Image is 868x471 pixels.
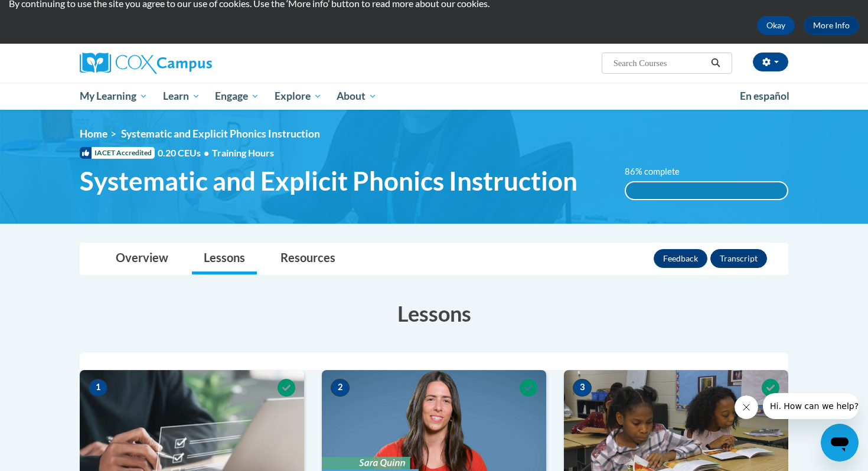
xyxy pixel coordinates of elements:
[707,56,725,70] button: Search
[80,89,148,103] span: My Learning
[821,424,859,462] iframe: Button to launch messaging window
[573,379,592,397] span: 3
[192,243,257,274] a: Lessons
[89,379,107,397] span: 1
[753,53,788,71] button: Account Settings
[163,89,200,103] span: Learn
[121,127,320,140] span: Systematic and Explicit Phonics Instruction
[275,89,322,103] span: Explore
[80,165,577,197] span: Systematic and Explicit Phonics Instruction
[212,147,274,158] span: Training Hours
[267,83,329,110] a: Explore
[215,89,259,103] span: Engage
[207,83,267,110] a: Engage
[612,56,707,70] input: Search Courses
[80,147,155,159] span: IACET Accredited
[80,127,107,140] a: Home
[329,83,385,110] a: About
[72,83,155,110] a: My Learning
[158,146,212,159] span: 0.20 CEUs
[337,89,377,103] span: About
[625,165,693,178] label: 86% complete
[80,53,304,74] a: Cox Campus
[155,83,208,110] a: Learn
[763,393,859,419] iframe: Message from company
[62,83,806,110] div: Main menu
[331,379,350,397] span: 2
[80,299,788,328] h3: Lessons
[710,249,767,268] button: Transcript
[804,16,859,35] a: More Info
[735,395,758,419] iframe: Close message
[740,90,789,102] span: En español
[80,53,212,74] img: Cox Campus
[626,182,788,199] div: 100%
[757,16,795,35] button: Okay
[732,84,797,109] a: En español
[104,243,180,274] a: Overview
[654,249,707,268] button: Feedback
[204,147,209,158] span: •
[269,243,347,274] a: Resources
